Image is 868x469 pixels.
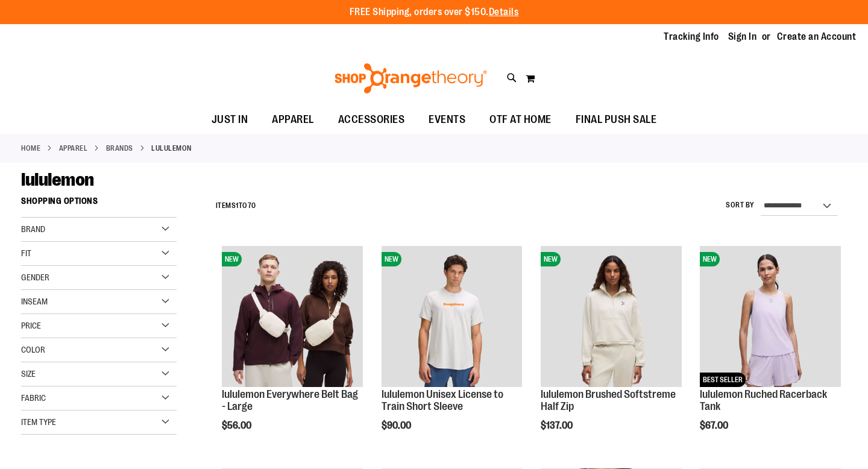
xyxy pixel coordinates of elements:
a: lululemon Brushed Softstreme Half ZipNEW [541,246,682,389]
span: OTF AT HOME [489,106,552,133]
label: Sort By [726,200,755,210]
img: Shop Orangetheory [333,63,489,93]
span: $137.00 [541,420,574,431]
span: NEW [541,252,561,266]
span: $67.00 [700,420,730,431]
span: Brand [21,224,45,234]
span: Item Type [21,417,56,427]
img: lululemon Brushed Softstreme Half Zip [541,246,682,387]
a: lululemon Ruched Racerback TankNEWBEST SELLER [700,246,841,389]
img: lululemon Ruched Racerback Tank [700,246,841,387]
div: product [376,240,529,461]
a: lululemon Everywhere Belt Bag - Large [222,388,358,412]
span: APPAREL [272,106,314,133]
span: Fabric [21,393,46,403]
a: APPAREL [59,143,88,154]
span: ACCESSORIES [338,106,405,133]
a: Create an Account [777,30,857,43]
span: $56.00 [222,420,253,431]
span: lululemon [21,169,94,190]
div: product [216,240,369,461]
img: lululemon Everywhere Belt Bag - Large [222,246,363,387]
span: $90.00 [382,420,413,431]
span: Gender [21,272,49,282]
span: Size [21,369,36,379]
a: lululemon Everywhere Belt Bag - LargeNEW [222,246,363,389]
span: NEW [382,252,401,266]
span: Price [21,321,41,330]
div: product [694,240,847,461]
span: FINAL PUSH SALE [576,106,657,133]
span: 70 [248,201,256,210]
a: BRANDS [106,143,133,154]
strong: lululemon [151,143,192,154]
a: lululemon Ruched Racerback Tank [700,388,827,412]
span: 1 [236,201,239,210]
span: JUST IN [212,106,248,133]
a: lululemon Unisex License to Train Short SleeveNEW [382,246,523,389]
span: NEW [222,252,242,266]
a: Home [21,143,40,154]
div: product [535,240,688,461]
img: lululemon Unisex License to Train Short Sleeve [382,246,523,387]
a: lululemon Brushed Softstreme Half Zip [541,388,676,412]
span: Inseam [21,297,48,306]
span: Color [21,345,45,354]
span: EVENTS [429,106,465,133]
a: Tracking Info [664,30,719,43]
span: BEST SELLER [700,373,746,387]
p: FREE Shipping, orders over $150. [350,5,519,19]
strong: Shopping Options [21,190,177,218]
a: lululemon Unisex License to Train Short Sleeve [382,388,503,412]
span: Fit [21,248,31,258]
a: Details [489,7,519,17]
h2: Items to [216,197,256,215]
span: NEW [700,252,720,266]
a: Sign In [728,30,757,43]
